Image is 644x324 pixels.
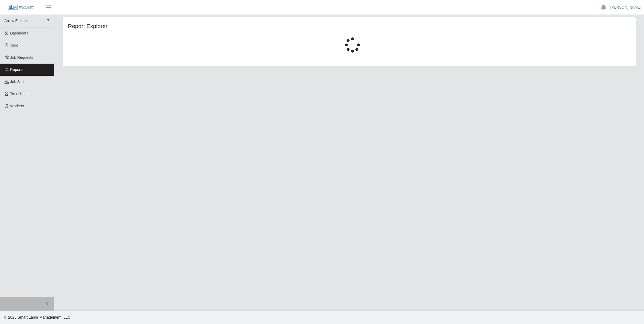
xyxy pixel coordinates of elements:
[10,67,23,72] span: Reports
[10,43,18,47] span: Todo
[10,104,24,108] span: Workers
[10,80,24,84] span: job site
[8,5,34,11] img: SLM Logo
[10,92,30,96] span: Timesheets
[10,55,33,60] span: Job Requests
[610,5,641,10] a: [PERSON_NAME]
[4,315,70,319] span: © 2025 Smart Labor Management, LLC
[10,31,29,35] span: Dashboard
[68,23,297,29] h4: Report Explorer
